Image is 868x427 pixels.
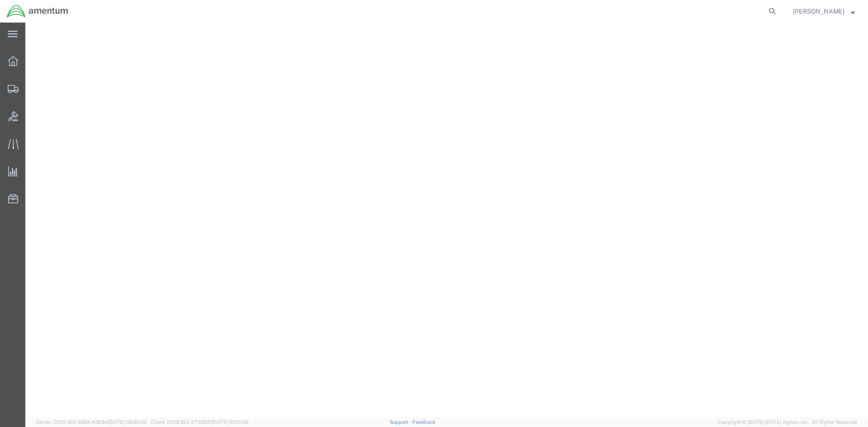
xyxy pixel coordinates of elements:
button: [PERSON_NAME] [793,6,855,17]
a: Support [390,419,412,425]
span: Jessica White [793,6,844,16]
img: logo [6,5,69,18]
span: Client: 2025.18.0-27d3021 [151,419,249,425]
iframe: FS Legacy Container [25,23,868,418]
span: [DATE] 09:50:32 [109,419,147,425]
span: Server: 2025.18.0-659fc4323ef [36,419,147,425]
span: Copyright © [DATE]-[DATE] Agistix Inc., All Rights Reserved [718,418,857,426]
span: [DATE] 10:20:09 [212,419,249,425]
a: Feedback [412,419,435,425]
